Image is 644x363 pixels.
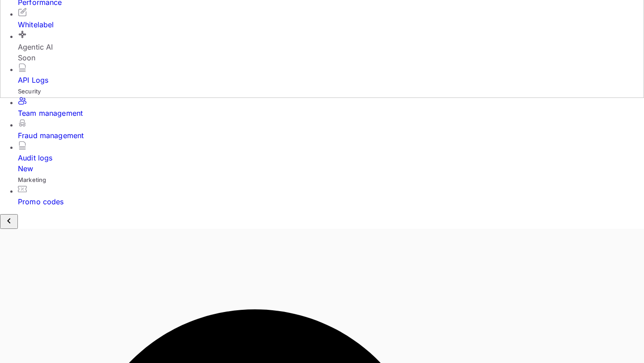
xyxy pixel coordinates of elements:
a: Promo codes [18,185,644,207]
div: Promo codes [18,196,644,207]
div: Audit logs [18,152,644,174]
div: Fraud management [18,130,644,141]
span: Marketing [18,176,46,183]
a: Team management [18,96,644,118]
a: Audit logsNew [18,141,644,174]
div: New [18,163,644,174]
div: Team management [18,108,644,118]
a: Fraud management [18,118,644,141]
